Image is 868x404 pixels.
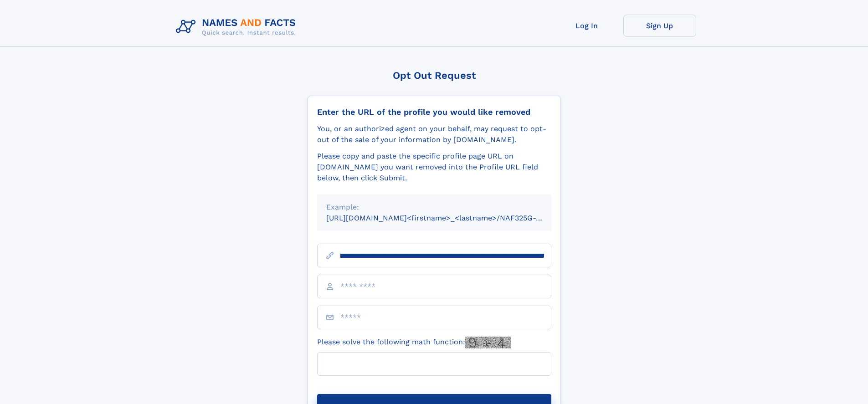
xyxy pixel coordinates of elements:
[623,15,696,37] a: Sign Up
[326,202,542,213] div: Example:
[317,107,551,117] div: Enter the URL of the profile you would like removed
[550,15,623,37] a: Log In
[317,151,551,184] div: Please copy and paste the specific profile page URL on [DOMAIN_NAME] you want removed into the Pr...
[326,214,569,222] small: [URL][DOMAIN_NAME]<firstname>_<lastname>/NAF325G-xxxxxxxx
[317,123,551,145] div: You, or an authorized agent on your behalf, may request to opt-out of the sale of your informatio...
[172,15,303,39] img: Logo Names and Facts
[308,70,561,81] div: Opt Out Request
[317,337,511,348] label: Please solve the following math function:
